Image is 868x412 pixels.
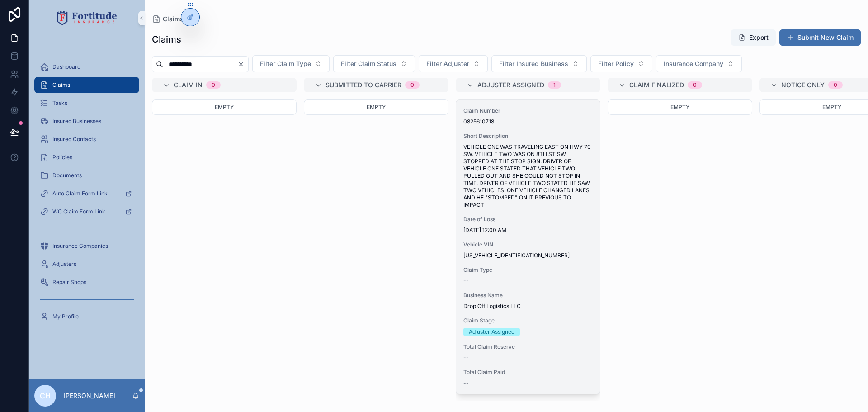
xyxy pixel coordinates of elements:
span: Total Claim Paid [463,369,593,376]
button: Submit New Claim [779,29,861,46]
span: Short Description [463,133,593,140]
a: Adjusters [34,256,139,272]
a: Claim Number0825610718Short DescriptionVEHICLE ONE WAS TRAVELING EAST ON HWY 70 SW. VEHICLE TWO W... [456,99,600,394]
span: 0825610718 [463,118,593,125]
span: Notice Only [781,81,825,90]
div: 0 [834,81,837,89]
a: Tasks [34,95,139,111]
span: Auto Claim Form Link [52,190,108,197]
span: Claim In [174,81,203,90]
a: Claims [34,77,139,93]
span: Filter Insured Business [499,59,568,68]
span: Claims [163,14,184,24]
a: My Profile [34,308,139,325]
div: 1 [553,81,556,89]
span: Vehicle VIN [463,241,593,248]
a: Claims [152,14,184,24]
span: Adjusters [52,260,76,268]
span: Policies [52,154,72,161]
span: Repair Shops [52,279,86,286]
div: 0 [410,81,414,89]
span: Insurance Companies [52,242,108,250]
span: Filter Adjuster [426,59,469,68]
span: Adjuster Assigned [477,81,544,90]
span: Empty [822,104,841,110]
span: Claims [52,81,70,89]
img: App logo [57,11,117,25]
span: Documents [52,172,82,179]
span: Filter Policy [598,59,634,68]
span: Filter Claim Type [260,59,311,68]
span: Date of Loss [463,216,593,223]
span: [DATE] 12:00 AM [463,227,593,234]
button: Select Button [333,55,415,72]
div: 0 [693,81,697,89]
div: scrollable content [29,36,145,336]
a: WC Claim Form Link [34,204,139,220]
span: VEHICLE ONE WAS TRAVELING EAST ON HWY 70 SW. VEHICLE TWO WAS ON 8TH ST SW STOPPED AT THE STOP SIG... [463,143,593,208]
span: Insurance Company [664,59,723,68]
span: -- [463,277,469,284]
div: 0 [212,81,215,89]
button: Export [731,29,776,46]
span: Claim Number [463,107,593,114]
a: Repair Shops [34,274,139,290]
span: CH [40,390,51,401]
span: Claim Type [463,266,593,274]
span: Tasks [52,99,67,107]
button: Select Button [419,55,488,72]
button: Select Button [252,55,330,72]
button: Clear [237,61,248,68]
span: Empty [367,104,386,110]
a: Auto Claim Form Link [34,185,139,202]
a: Documents [34,167,139,184]
span: -- [463,379,469,387]
p: [PERSON_NAME] [63,391,115,400]
span: Total Claim Reserve [463,343,593,350]
button: Select Button [656,55,742,72]
span: Filter Claim Status [341,59,396,68]
span: Insured Businesses [52,118,101,125]
a: Policies [34,149,139,166]
span: Claim Finalized [629,81,684,90]
span: Empty [215,104,234,110]
span: Dashboard [52,63,80,71]
span: Business Name [463,292,593,299]
a: Insured Businesses [34,113,139,129]
span: WC Claim Form Link [52,208,105,215]
button: Select Button [491,55,587,72]
span: Insured Contacts [52,136,96,143]
span: Claim Stage [463,317,593,324]
span: Empty [670,104,689,110]
span: [US_VEHICLE_IDENTIFICATION_NUMBER] [463,252,593,259]
span: Submitted to Carrier [325,81,401,90]
a: Dashboard [34,59,139,75]
a: Insurance Companies [34,238,139,254]
span: Drop Off Logistics LLC [463,303,593,310]
span: My Profile [52,313,79,320]
button: Select Button [590,55,652,72]
h1: Claims [152,33,181,46]
a: Insured Contacts [34,131,139,147]
div: Adjuster Assigned [469,328,514,336]
span: -- [463,354,469,361]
